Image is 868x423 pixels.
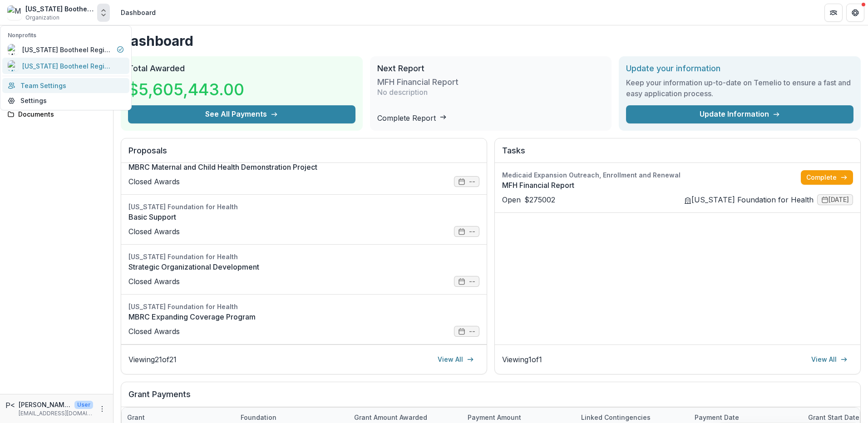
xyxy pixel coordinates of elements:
button: Partners [824,4,843,22]
div: Payment Amount [462,413,527,422]
a: Complete Report [377,113,447,123]
p: Viewing 21 of 21 [128,354,177,365]
div: Grant amount awarded [349,413,433,422]
nav: breadcrumb [117,6,159,19]
img: Missouri Bootheel Regional Consortium Incorporated [7,5,22,20]
p: [EMAIL_ADDRESS][DOMAIN_NAME] [19,409,93,418]
a: Documents [4,107,109,122]
a: MBRC Maternal and Child Health Demonstration Project [128,162,479,172]
h2: Total Awarded [128,64,355,74]
div: [US_STATE] Bootheel Regional Consortium Incorporated [25,4,94,14]
a: MBRC Expanding Coverage Program [128,311,479,322]
h3: Keep your information up-to-date on Temelio to ensure a fast and easy application process. [626,77,853,99]
h3: MFH Financial Report [377,77,459,87]
div: Grant start date [803,413,865,422]
h1: Dashboard [121,33,861,49]
a: View All [806,352,853,367]
h3: $5,605,443.00 [128,77,244,102]
h2: Grant Payments [128,389,853,407]
div: Payment date [689,413,745,422]
a: MFH Financial Report [502,180,801,191]
a: Strategic Organizational Development [128,261,479,272]
a: View All [432,352,479,367]
button: Get Help [846,4,864,22]
h2: Update your information [626,64,853,74]
button: Open entity switcher [97,4,110,22]
div: Grant [122,413,150,422]
a: Complete [801,170,853,185]
button: See All Payments [128,105,355,123]
button: More [97,403,108,414]
div: Documents [18,109,102,119]
div: Linked Contingencies [576,413,656,422]
h2: Next Report [377,64,605,74]
span: Organization [25,14,59,22]
p: User [74,401,93,409]
div: Patricia Cope <pcope@mbrcinc.org> [5,402,15,409]
p: No description [377,87,428,98]
p: [PERSON_NAME] <[EMAIL_ADDRESS][DOMAIN_NAME]> [19,400,71,409]
div: Foundation [235,413,282,422]
div: Dashboard [121,8,156,17]
h2: Proposals [128,146,479,163]
h2: Tasks [502,146,853,163]
p: Viewing 1 of 1 [502,354,542,365]
a: Update Information [626,105,853,123]
a: Basic Support [128,211,479,222]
